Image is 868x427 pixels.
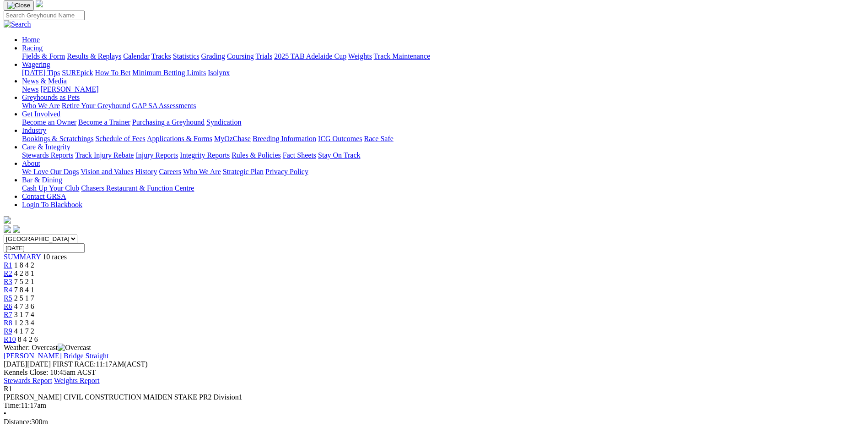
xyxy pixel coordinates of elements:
[364,135,393,142] a: Race Safe
[232,151,281,159] a: Rules & Policies
[54,377,100,384] a: Weights Report
[4,377,52,384] a: Stewards Report
[22,184,79,192] a: Cash Up Your Club
[4,401,864,410] div: 11:17am
[274,52,346,60] a: 2025 TAB Adelaide Cup
[4,261,12,269] a: R1
[22,102,60,109] a: Who We Are
[348,52,372,60] a: Weights
[4,319,12,327] a: R8
[53,360,148,368] span: 11:17AM(ACST)
[208,69,230,77] a: Isolynx
[4,302,12,310] a: R6
[81,184,194,192] a: Chasers Restaurant & Function Centre
[14,286,34,294] span: 7 8 4 1
[4,269,12,277] span: R2
[22,143,70,151] a: Care & Integrity
[147,135,212,142] a: Applications & Forms
[22,69,60,77] a: [DATE] Tips
[62,69,93,77] a: SUREpick
[4,393,864,401] div: [PERSON_NAME] CIVIL CONSTRUCTION MAIDEN STAKE PR2 Division1
[22,201,82,208] a: Login To Blackbook
[4,278,12,285] a: R3
[4,418,31,426] span: Distance:
[206,118,241,126] a: Syndication
[151,52,171,60] a: Tracks
[58,344,91,352] img: Overcast
[173,52,199,60] a: Statistics
[4,286,12,294] span: R4
[22,184,864,192] div: Bar & Dining
[22,135,93,142] a: Bookings & Scratchings
[22,159,40,167] a: About
[22,60,50,68] a: Wagering
[4,344,91,351] span: Weather: Overcast
[123,52,150,60] a: Calendar
[14,311,34,318] span: 3 1 7 4
[4,294,12,302] a: R5
[4,360,27,368] span: [DATE]
[4,225,11,233] img: facebook.svg
[22,44,43,52] a: Racing
[374,52,430,60] a: Track Maintenance
[283,151,316,159] a: Fact Sheets
[95,135,145,142] a: Schedule of Fees
[78,118,130,126] a: Become a Trainer
[14,327,34,335] span: 4 1 7 2
[4,11,85,20] input: Search
[14,294,34,302] span: 2 5 1 7
[81,168,133,175] a: Vision and Values
[132,102,196,109] a: GAP SA Assessments
[75,151,134,159] a: Track Injury Rebate
[135,151,178,159] a: Injury Reports
[22,93,80,101] a: Greyhounds as Pets
[22,69,864,77] div: Wagering
[4,216,11,224] img: logo-grsa-white.png
[18,335,38,343] span: 8 4 2 6
[22,77,67,85] a: News & Media
[22,192,66,200] a: Contact GRSA
[253,135,316,142] a: Breeding Information
[223,168,264,175] a: Strategic Plan
[22,52,65,60] a: Fields & Form
[7,2,30,9] img: Close
[22,135,864,143] div: Industry
[22,102,864,110] div: Greyhounds as Pets
[22,168,864,176] div: About
[4,327,12,335] span: R9
[159,168,181,175] a: Careers
[22,176,62,184] a: Bar & Dining
[22,168,79,175] a: We Love Our Dogs
[4,20,31,28] img: Search
[4,368,864,377] div: Kennels Close: 10:45am ACST
[14,261,34,269] span: 1 8 4 2
[22,110,60,118] a: Get Involved
[4,311,12,318] a: R7
[22,151,864,159] div: Care & Integrity
[4,410,6,417] span: •
[201,52,225,60] a: Grading
[22,126,46,134] a: Industry
[318,151,360,159] a: Stay On Track
[4,385,12,393] span: R1
[14,278,34,285] span: 7 5 2 1
[180,151,230,159] a: Integrity Reports
[318,135,362,142] a: ICG Outcomes
[14,302,34,310] span: 4 7 3 6
[43,253,67,261] span: 10 races
[4,352,108,360] a: [PERSON_NAME] Bridge Straight
[132,118,205,126] a: Purchasing a Greyhound
[13,225,20,233] img: twitter.svg
[22,36,40,44] a: Home
[4,360,51,368] span: [DATE]
[4,335,16,343] span: R10
[22,118,76,126] a: Become an Owner
[62,102,130,109] a: Retire Your Greyhound
[214,135,251,142] a: MyOzChase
